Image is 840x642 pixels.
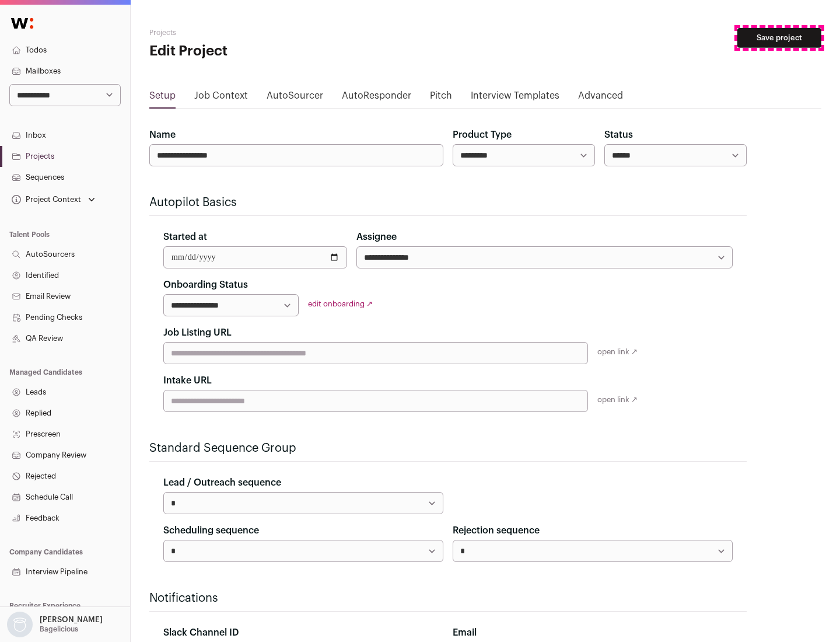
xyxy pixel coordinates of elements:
[163,326,232,340] label: Job Listing URL
[163,374,212,388] label: Intake URL
[604,128,633,142] label: Status
[308,300,373,308] a: edit onboarding ↗
[453,626,733,640] div: Email
[163,230,207,244] label: Started at
[453,524,540,538] label: Rejection sequence
[453,128,512,142] label: Product Type
[7,612,33,637] img: nopic.png
[163,524,259,538] label: Scheduling sequence
[578,89,623,107] a: Advanced
[149,128,176,142] label: Name
[163,626,239,640] label: Slack Channel ID
[267,89,323,107] a: AutoSourcer
[149,89,176,107] a: Setup
[149,440,747,456] h2: Standard Sequence Group
[471,89,559,107] a: Interview Templates
[149,590,747,606] h2: Notifications
[149,194,747,211] h2: Autopilot Basics
[5,12,40,35] img: Wellfound
[163,476,281,490] label: Lead / Outreach sequence
[9,191,97,208] button: Open dropdown
[40,615,103,624] p: [PERSON_NAME]
[194,89,248,107] a: Job Context
[737,28,821,48] button: Save project
[5,612,105,637] button: Open dropdown
[9,195,81,204] div: Project Context
[163,278,248,292] label: Onboarding Status
[149,28,373,37] h2: Projects
[149,42,373,61] h1: Edit Project
[342,89,411,107] a: AutoResponder
[40,624,78,634] p: Bagelicious
[430,89,452,107] a: Pitch
[356,230,397,244] label: Assignee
